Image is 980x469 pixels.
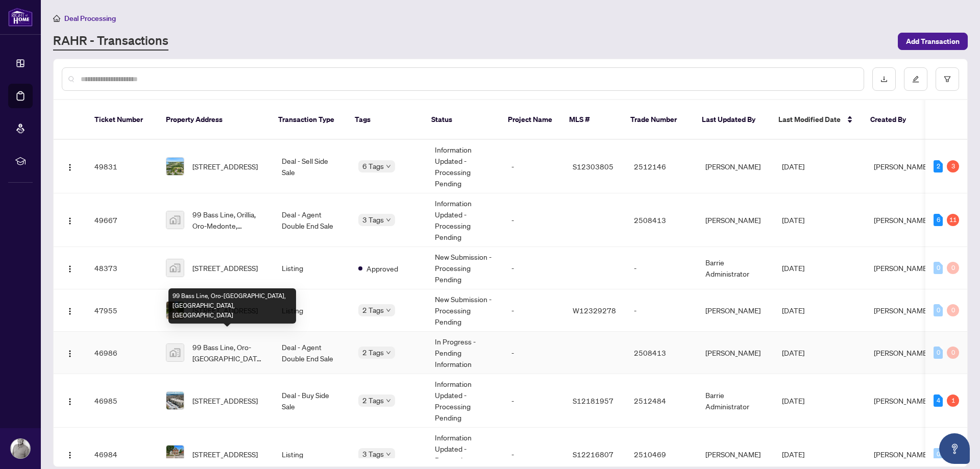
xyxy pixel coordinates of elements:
[906,33,960,50] span: Add Transaction
[503,374,565,428] td: -
[66,265,74,273] img: Logo
[86,374,158,428] td: 46985
[626,289,697,332] td: -
[166,158,184,175] img: thumbnail-img
[874,263,929,273] span: [PERSON_NAME]
[274,140,350,193] td: Deal - Sell Side Sale
[573,396,614,405] span: S12181957
[386,164,391,169] span: down
[66,398,74,406] img: Logo
[386,308,391,313] span: down
[782,162,804,171] span: [DATE]
[347,100,423,140] th: Tags
[503,332,565,374] td: -
[697,193,774,247] td: [PERSON_NAME]
[53,15,60,22] span: home
[166,259,184,277] img: thumbnail-img
[500,100,561,140] th: Project Name
[192,161,258,172] span: [STREET_ADDRESS]
[947,394,959,407] div: 1
[947,214,959,226] div: 11
[274,193,350,247] td: Deal - Agent Double End Sale
[11,439,30,458] img: Profile Icon
[427,289,503,332] td: New Submission - Processing Pending
[934,214,943,226] div: 6
[86,140,158,193] td: 49831
[62,212,78,228] button: Logo
[66,163,74,171] img: Logo
[192,341,265,364] span: 99 Bass Line, Oro-[GEOGRAPHIC_DATA], [GEOGRAPHIC_DATA], [GEOGRAPHIC_DATA]
[362,347,384,358] span: 2 Tags
[934,304,943,316] div: 0
[166,211,184,229] img: thumbnail-img
[503,247,565,289] td: -
[53,32,168,51] a: RAHR - Transactions
[62,260,78,276] button: Logo
[782,348,804,357] span: [DATE]
[573,162,614,171] span: S12303805
[192,449,258,460] span: [STREET_ADDRESS]
[862,100,923,140] th: Created By
[62,158,78,175] button: Logo
[697,332,774,374] td: [PERSON_NAME]
[936,67,959,91] button: filter
[934,160,943,172] div: 2
[770,100,862,140] th: Last Modified Date
[62,392,78,409] button: Logo
[782,263,804,273] span: [DATE]
[874,215,929,225] span: [PERSON_NAME]
[427,247,503,289] td: New Submission - Processing Pending
[362,394,384,406] span: 2 Tags
[192,209,265,231] span: 99 Bass Line, Orillia, Oro-Medonte, [GEOGRAPHIC_DATA], [GEOGRAPHIC_DATA]
[86,100,158,140] th: Ticket Number
[697,140,774,193] td: [PERSON_NAME]
[694,100,770,140] th: Last Updated By
[62,344,78,361] button: Logo
[86,193,158,247] td: 49667
[697,289,774,332] td: [PERSON_NAME]
[274,247,350,289] td: Listing
[782,215,804,225] span: [DATE]
[874,306,929,315] span: [PERSON_NAME]
[423,100,500,140] th: Status
[934,448,943,460] div: 0
[939,433,970,464] button: Open asap
[274,332,350,374] td: Deal - Agent Double End Sale
[158,100,270,140] th: Property Address
[64,14,116,23] span: Deal Processing
[366,263,398,274] span: Approved
[874,348,929,357] span: [PERSON_NAME]
[168,288,296,324] div: 99 Bass Line, Oro-[GEOGRAPHIC_DATA], [GEOGRAPHIC_DATA], [GEOGRAPHIC_DATA]
[362,214,384,226] span: 3 Tags
[427,140,503,193] td: Information Updated - Processing Pending
[66,451,74,459] img: Logo
[86,332,158,374] td: 46986
[573,450,614,459] span: S12216807
[934,347,943,359] div: 0
[192,395,258,406] span: [STREET_ADDRESS]
[934,394,943,407] div: 4
[86,289,158,332] td: 47955
[626,247,697,289] td: -
[362,304,384,316] span: 2 Tags
[778,114,841,125] span: Last Modified Date
[934,262,943,274] div: 0
[270,100,347,140] th: Transaction Type
[626,140,697,193] td: 2512146
[362,160,384,172] span: 6 Tags
[697,247,774,289] td: Barrie Administrator
[62,446,78,462] button: Logo
[947,262,959,274] div: 0
[898,33,968,50] button: Add Transaction
[192,262,258,274] span: [STREET_ADDRESS]
[626,332,697,374] td: 2508413
[944,76,951,83] span: filter
[573,306,616,315] span: W12329278
[622,100,694,140] th: Trade Number
[66,350,74,358] img: Logo
[386,217,391,223] span: down
[782,450,804,459] span: [DATE]
[166,392,184,409] img: thumbnail-img
[8,8,33,27] img: logo
[86,247,158,289] td: 48373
